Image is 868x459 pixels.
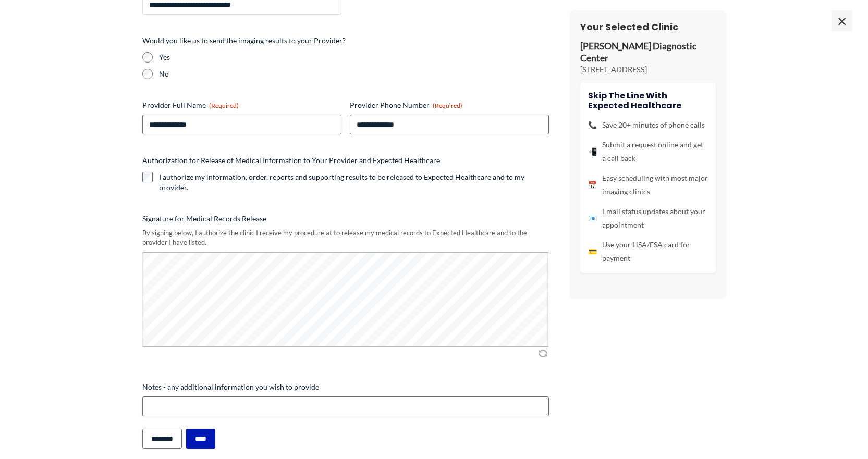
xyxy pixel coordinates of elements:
[580,41,716,65] p: [PERSON_NAME] Diagnostic Center
[580,21,716,33] h3: Your Selected Clinic
[433,102,462,109] span: (Required)
[142,100,341,110] label: Provider Full Name
[350,100,549,110] label: Provider Phone Number
[159,172,549,193] label: I authorize my information, order, reports and supporting results to be released to Expected Heal...
[588,178,597,192] span: 📅
[832,10,852,31] span: ×
[588,91,708,110] h4: Skip the line with Expected Healthcare
[588,205,708,232] li: Email status updates about your appointment
[142,155,440,166] legend: Authorization for Release of Medical Information to Your Provider and Expected Healthcare
[159,69,549,79] label: No
[142,214,549,224] label: Signature for Medical Records Release
[142,35,346,46] legend: Would you like us to send the imaging results to your Provider?
[588,138,708,165] li: Submit a request online and get a call back
[536,348,549,358] img: Clear Signature
[142,228,549,247] div: By signing below, I authorize the clinic I receive my procedure at to release my medical records ...
[588,245,597,258] span: 💳
[159,52,549,63] label: Yes
[588,118,597,132] span: 📞
[142,382,549,392] label: Notes - any additional information you wish to provide
[209,102,239,109] span: (Required)
[580,65,716,75] p: [STREET_ADDRESS]
[588,145,597,158] span: 📲
[588,238,708,265] li: Use your HSA/FSA card for payment
[588,118,708,132] li: Save 20+ minutes of phone calls
[588,171,708,199] li: Easy scheduling with most major imaging clinics
[588,212,597,225] span: 📧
